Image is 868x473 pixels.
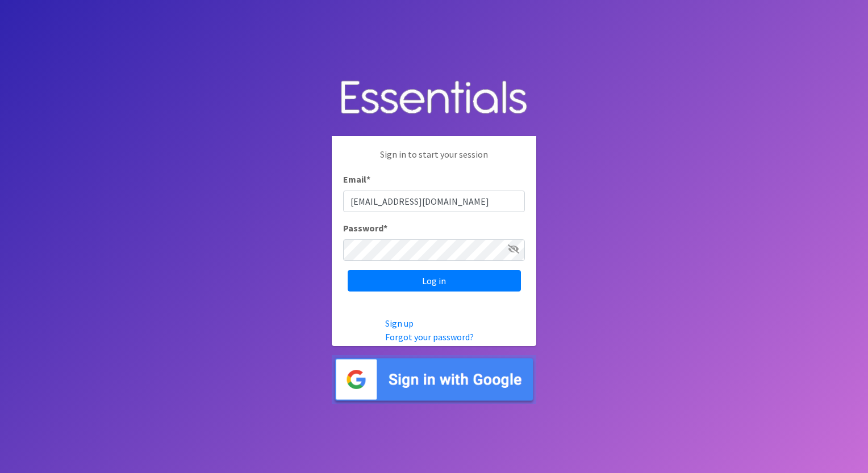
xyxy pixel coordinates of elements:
[385,331,474,343] a: Forgot your password?
[343,172,370,186] label: Email
[343,221,387,235] label: Password
[383,222,387,234] abbr: required
[332,69,536,128] img: Human Essentials
[366,174,370,185] abbr: required
[343,147,525,172] p: Sign in to start your session
[385,318,414,329] a: Sign up
[332,355,536,404] img: Sign in with Google
[348,270,521,292] input: Log in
